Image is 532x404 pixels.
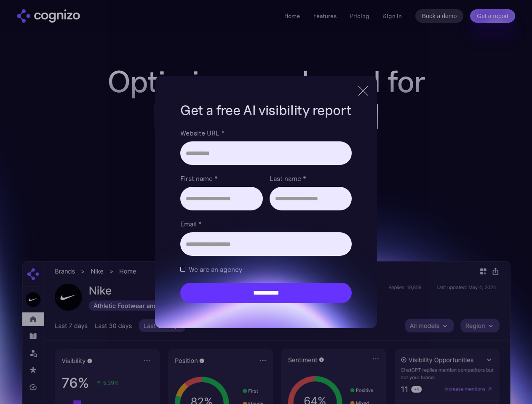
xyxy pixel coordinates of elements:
[270,173,352,183] label: Last name *
[180,128,351,303] form: Brand Report Form
[189,264,242,274] span: We are an agency
[180,219,351,229] label: Email *
[180,101,351,120] h1: Get a free AI visibility report
[180,128,351,138] label: Website URL *
[180,173,262,183] label: First name *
